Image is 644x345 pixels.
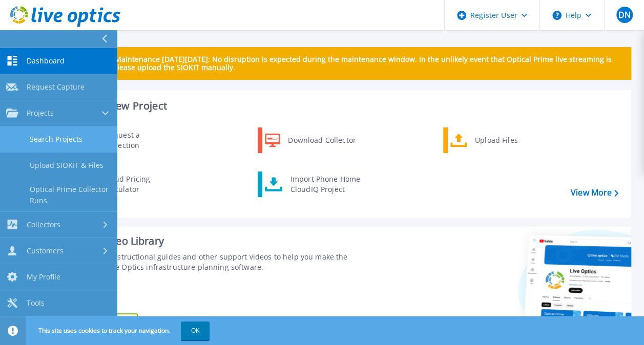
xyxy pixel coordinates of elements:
div: Request a Collection [100,130,175,150]
span: DN [618,11,630,19]
div: Find tutorials, instructional guides and other support videos to help you make the most of your L... [60,252,362,272]
div: Import Phone Home CloudIQ Project [285,174,365,195]
a: Cloud Pricing Calculator [72,171,177,197]
span: Tools [27,298,45,308]
span: Request Capture [27,82,85,92]
a: Upload Files [443,127,548,153]
span: This site uses cookies to track your navigation. [28,321,210,340]
span: My Profile [27,272,60,282]
span: Projects [27,109,54,118]
a: Request a Collection [72,127,177,153]
span: Customers [27,246,64,255]
a: View More [571,188,618,198]
div: Cloud Pricing Calculator [99,174,175,195]
h3: Start a New Project [73,100,618,112]
div: Support Video Library [60,234,362,248]
div: Upload Files [470,130,546,150]
p: Scheduled Maintenance [DATE][DATE]: No disruption is expected during the maintenance window. In t... [76,55,623,72]
span: Collectors [27,220,60,229]
a: Download Collector [258,127,363,153]
div: Download Collector [283,130,360,150]
button: OK [181,321,210,340]
span: Dashboard [27,56,65,66]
